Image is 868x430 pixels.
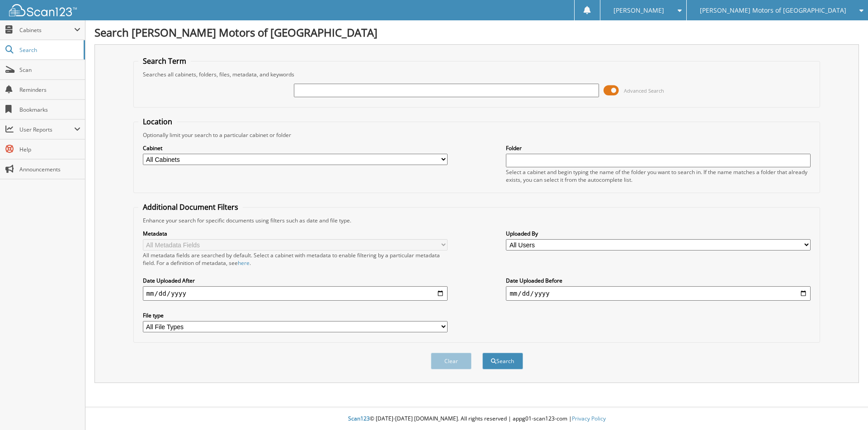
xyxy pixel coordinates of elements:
label: Date Uploaded After [143,277,448,284]
span: Bookmarks [19,106,80,113]
legend: Additional Document Filters [138,202,243,212]
label: Metadata [143,230,448,237]
input: end [506,286,811,301]
div: Enhance your search for specific documents using filters such as date and file type. [138,217,816,224]
label: Folder [506,144,811,152]
legend: Location [138,117,177,127]
h1: Search [PERSON_NAME] Motors of [GEOGRAPHIC_DATA] [94,25,859,40]
span: Help [19,146,80,153]
button: Clear [431,353,472,369]
img: scan123-logo-white.svg [9,4,77,16]
span: Announcements [19,165,80,173]
div: Searches all cabinets, folders, files, metadata, and keywords [138,71,816,78]
span: User Reports [19,126,74,133]
label: File type [143,312,448,319]
label: Cabinet [143,144,448,152]
input: start [143,286,448,301]
a: Privacy Policy [572,415,606,422]
div: © [DATE]-[DATE] [DOMAIN_NAME]. All rights reserved | appg01-scan123-com | [85,408,868,430]
span: Advanced Search [624,87,664,94]
label: Uploaded By [506,230,811,237]
label: Date Uploaded Before [506,277,811,284]
span: Scan [19,66,80,74]
span: Reminders [19,86,80,94]
div: Optionally limit your search to a particular cabinet or folder [138,131,816,139]
a: here [238,259,250,267]
span: Scan123 [348,415,370,422]
legend: Search Term [138,56,191,66]
button: Search [482,353,523,369]
div: Select a cabinet and begin typing the name of the folder you want to search in. If the name match... [506,168,811,184]
span: Search [19,46,79,54]
span: Cabinets [19,26,74,34]
span: [PERSON_NAME] Motors of [GEOGRAPHIC_DATA] [700,8,846,13]
span: [PERSON_NAME] [613,8,664,13]
div: All metadata fields are searched by default. Select a cabinet with metadata to enable filtering b... [143,251,448,267]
